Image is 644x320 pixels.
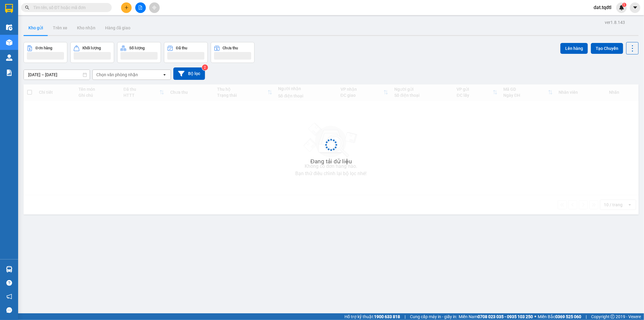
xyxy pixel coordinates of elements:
div: Đã thu [176,46,187,50]
button: Chưa thu [211,42,255,63]
span: Cung cấp máy in - giấy in: [410,313,457,320]
div: Khối lượng [82,46,101,50]
button: Số lượng [117,42,161,63]
strong: 0708 023 035 - 0935 103 250 [478,314,533,319]
img: warehouse-icon [6,54,12,61]
span: search [25,5,29,10]
button: Trên xe [48,21,72,35]
span: 1 [623,3,625,7]
button: Đơn hàng [24,42,67,63]
span: notification [6,294,12,299]
button: Lên hàng [560,43,588,54]
button: Kho gửi [24,21,48,35]
sup: 2 [202,64,208,70]
button: caret-down [630,2,640,13]
span: | [405,313,405,320]
span: message [6,307,12,313]
span: ⚪️ [534,315,536,318]
strong: 1900 633 818 [374,314,400,319]
span: copyright [610,315,615,319]
span: dat.tqdtl [589,4,616,11]
button: file-add [135,2,146,13]
img: icon-new-feature [619,5,624,10]
span: | [586,313,587,320]
img: warehouse-icon [6,266,12,273]
button: Đã thu [164,42,208,63]
span: plus [124,5,129,10]
input: Select a date range. [24,70,90,80]
span: Miền Nam [459,313,533,320]
div: Đơn hàng [36,46,52,50]
button: aim [149,2,160,13]
div: ver 1.8.143 [605,19,625,26]
span: Miền Bắc [538,313,581,320]
span: caret-down [633,5,638,10]
svg: open [162,72,167,77]
strong: 0369 525 060 [555,314,581,319]
img: warehouse-icon [6,39,12,46]
img: logo-vxr [5,4,13,13]
button: Tạo Chuyến [591,43,623,54]
span: aim [152,5,156,10]
sup: 1 [622,3,626,7]
div: Chưa thu [223,46,238,50]
button: plus [121,2,132,13]
button: Khối lượng [70,42,114,63]
span: file-add [138,5,143,10]
button: Hàng đã giao [100,21,135,35]
span: Hỗ trợ kỹ thuật: [344,313,400,320]
input: Tìm tên, số ĐT hoặc mã đơn [33,4,104,11]
span: question-circle [6,280,12,286]
div: Số lượng [129,46,145,50]
img: warehouse-icon [6,24,12,31]
div: Chọn văn phòng nhận [96,72,138,78]
div: Đang tải dữ liệu [310,157,352,166]
button: Bộ lọc [173,67,205,80]
button: Kho nhận [72,21,100,35]
img: solution-icon [6,70,12,76]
